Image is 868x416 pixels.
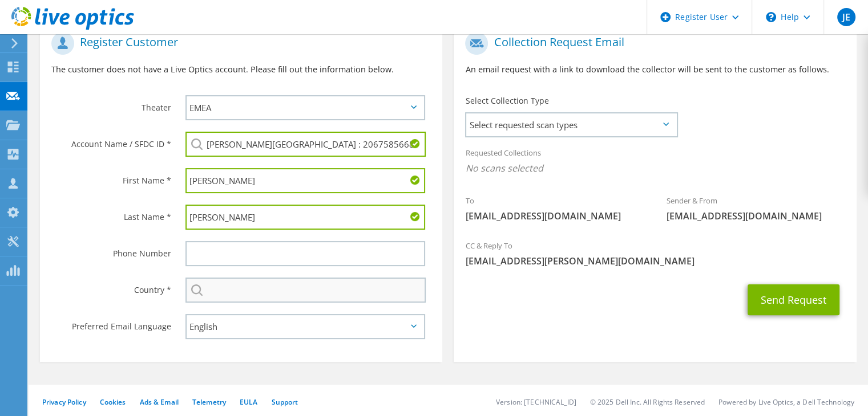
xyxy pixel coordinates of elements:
div: To [454,189,655,228]
label: Preferred Email Language [51,314,171,332]
a: Cookies [100,397,126,407]
h1: Register Customer [51,32,425,55]
span: [EMAIL_ADDRESS][DOMAIN_NAME] [465,210,644,222]
a: EULA [240,397,257,407]
a: Ads & Email [140,397,179,407]
svg: \n [766,12,776,22]
a: Support [271,397,298,407]
span: [EMAIL_ADDRESS][DOMAIN_NAME] [667,210,845,222]
li: © 2025 Dell Inc. All Rights Reserved [590,397,705,407]
div: CC & Reply To [454,234,856,273]
li: Version: [TECHNICAL_ID] [496,397,576,407]
p: The customer does not have a Live Optics account. Please fill out the information below. [51,63,431,76]
p: An email request with a link to download the collector will be sent to the customer as follows. [465,63,845,76]
label: First Name * [51,168,171,186]
span: JE [837,8,855,26]
label: Country * [51,278,171,296]
div: Sender & From [655,189,857,228]
span: Select requested scan types [466,113,676,136]
a: Telemetry [192,397,226,407]
h1: Collection Request Email [465,32,839,55]
label: Phone Number [51,241,171,259]
label: Theater [51,95,171,113]
label: Select Collection Type [465,95,548,107]
label: Account Name / SFDC ID * [51,132,171,150]
span: No scans selected [465,162,845,174]
span: [EMAIL_ADDRESS][PERSON_NAME][DOMAIN_NAME] [465,255,845,267]
label: Last Name * [51,205,171,223]
li: Powered by Live Optics, a Dell Technology [718,397,854,407]
div: Requested Collections [454,141,856,183]
button: Send Request [748,284,839,315]
a: Privacy Policy [42,397,86,407]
